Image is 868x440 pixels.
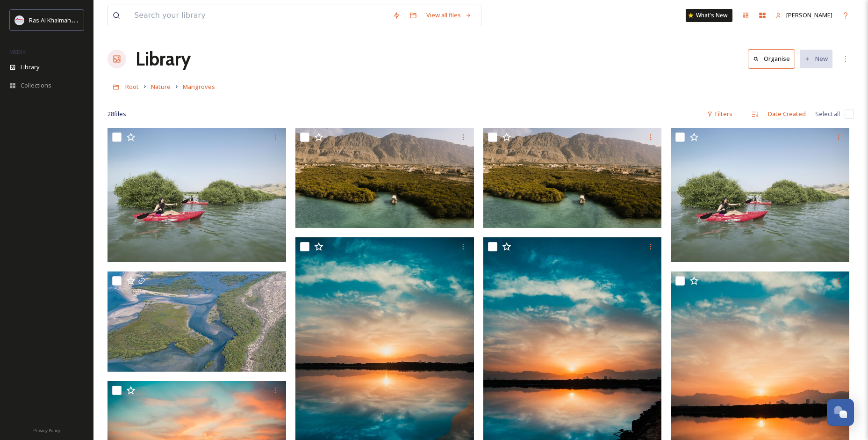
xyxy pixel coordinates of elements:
button: New [800,50,832,68]
a: Privacy Policy [33,424,60,435]
span: Nature [151,82,171,91]
div: Date Created [763,105,811,123]
a: Nature [151,81,171,92]
img: Logo_RAKTDA_RGB-01.png [15,15,24,25]
img: Al Rams - Suwaidi Pearl farm RAK.PNG [483,128,662,228]
span: Mangroves [183,82,215,91]
img: Al Rams - Suwaidi Pearl farm_RAK.PNG [295,128,474,228]
span: [PERSON_NAME] [786,11,832,19]
a: Library [136,45,191,73]
a: Root [125,81,139,92]
a: Mangroves [183,81,215,92]
button: Organise [748,49,795,68]
img: Anantara Mina Al Arab Ras Al Khaimah Resort Exterior View Aerial Mangroves.tif [108,271,286,372]
img: RAK Mangrove Kayaking.jpg [671,128,849,262]
span: MEDIA [9,48,26,55]
a: [PERSON_NAME] [771,6,837,24]
span: Root [125,82,139,91]
a: View all files [422,6,476,24]
span: Privacy Policy [33,427,60,433]
span: 28 file s [108,110,126,118]
span: Library [21,63,39,72]
button: Open Chat [827,399,854,426]
div: Filters [702,105,737,123]
a: Organise [748,49,800,68]
span: Collections [21,81,51,90]
a: What's New [686,9,732,22]
span: Select all [815,110,840,118]
input: Search your library [129,5,388,26]
img: RAK Mangrove Kayaking_.jpg [108,128,286,262]
span: Ras Al Khaimah Tourism Development Authority [29,15,161,24]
